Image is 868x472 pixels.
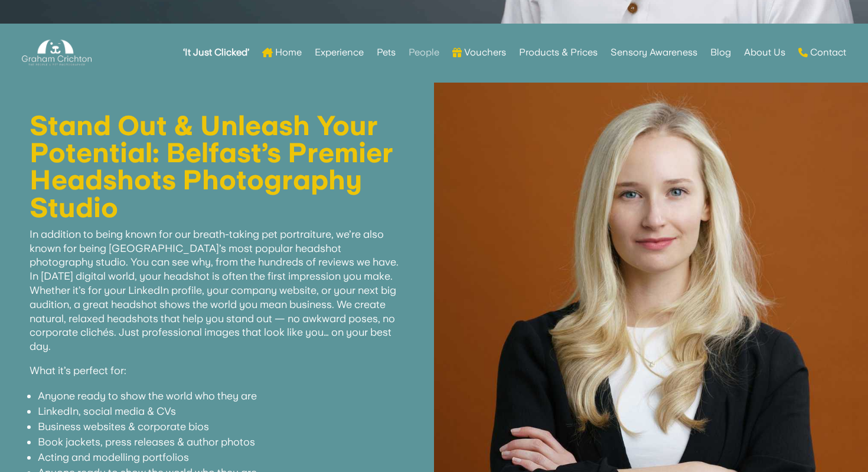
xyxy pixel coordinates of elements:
a: Products & Prices [519,29,598,76]
p: What it’s perfect for: [30,363,404,388]
p: In addition to being known for our breath-taking pet portraiture, we’re also known for being [GEO... [30,227,404,364]
a: Vouchers [452,29,506,76]
li: Acting and modelling portfolios [38,450,404,465]
a: Sensory Awareness [611,29,697,76]
a: Blog [710,29,731,76]
strong: ‘It Just Clicked’ [183,48,249,57]
a: Pets [377,29,396,76]
li: LinkedIn, social media & CVs [38,404,404,419]
h1: Stand Out & Unleash Your Potential: Belfast’s Premier Headshots Photography Studio [30,112,404,227]
li: Book jackets, press releases & author photos [38,434,404,450]
img: Graham Crichton Photography Logo - Graham Crichton - Belfast Family & Pet Photography Studio [22,37,92,69]
li: Anyone ready to show the world who they are [38,388,404,404]
li: Business websites & corporate bios [38,419,404,434]
a: Contact [798,29,846,76]
a: ‘It Just Clicked’ [183,29,249,76]
a: People [409,29,439,76]
a: Home [262,29,302,76]
a: About Us [744,29,785,76]
a: Experience [315,29,364,76]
